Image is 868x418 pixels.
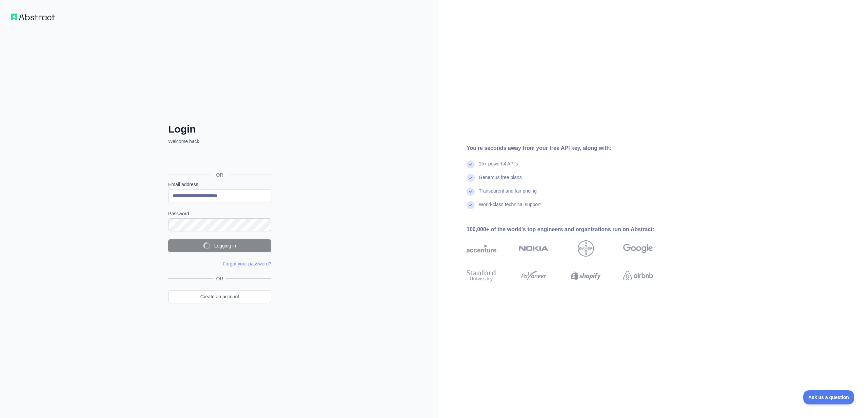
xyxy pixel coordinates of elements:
[467,187,475,196] img: check mark
[479,201,541,215] div: World-class technical support
[467,201,475,209] img: check mark
[168,239,271,252] button: Logging in
[467,160,475,168] img: check mark
[803,390,854,404] iframe: Toggle Customer Support
[211,172,229,178] span: OR
[467,174,475,182] img: check mark
[467,268,496,283] img: stanford university
[578,240,594,257] img: bayer
[467,240,496,257] img: accenture
[479,174,522,187] div: Generous free plans
[168,210,271,217] label: Password
[165,152,273,167] iframe: Sign in with Google Button
[168,123,271,135] h2: Login
[168,138,271,145] p: Welcome back
[519,240,549,257] img: nokia
[168,290,271,303] a: Create an account
[623,268,653,283] img: airbnb
[11,14,55,20] img: Workflow
[571,268,601,283] img: shopify
[168,181,271,188] label: Email address
[479,187,537,201] div: Transparent and fair pricing
[223,261,271,266] a: Forgot your password?
[479,160,518,174] div: 15+ powerful API's
[467,225,675,234] div: 100,000+ of the world's top engineers and organizations run on Abstract:
[519,268,549,283] img: payoneer
[467,144,675,152] div: You're seconds away from your free API key, along with:
[214,275,226,282] span: OR
[623,240,653,257] img: google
